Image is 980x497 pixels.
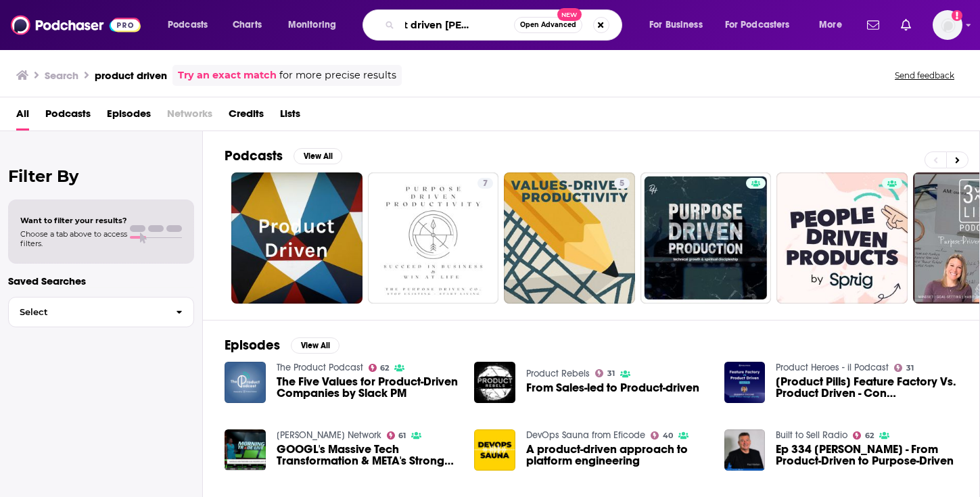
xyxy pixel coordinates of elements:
[952,10,962,21] svg: Add a profile image
[477,178,493,189] a: 7
[614,178,630,189] a: 5
[279,14,354,36] button: open menu
[526,429,645,441] a: DevOps Sauna from Eficode
[716,14,810,36] button: open menu
[20,216,127,225] span: Want to filter your results?
[514,17,582,33] button: Open AdvancedNew
[663,433,673,439] span: 40
[483,177,488,191] span: 7
[107,103,151,131] a: Episodes
[45,103,91,131] a: Podcasts
[776,376,958,399] span: [Product Pills] Feature Factory Vs. Product Driven - Con [PERSON_NAME], Senior Product Manager @S...
[225,147,342,164] a: PodcastsView All
[776,444,958,467] span: Ep 334 [PERSON_NAME] - From Product-Driven to Purpose-Driven
[651,431,673,440] a: 40
[398,433,406,439] span: 61
[168,16,208,34] span: Podcasts
[95,69,167,82] h3: product driven
[776,376,958,399] a: [Product Pills] Feature Factory Vs. Product Driven - Con Emanuela Zaccone, Senior Product Manager...
[649,16,703,34] span: For Business
[277,429,381,441] a: Schwab Network
[526,382,699,394] a: From Sales-led to Product-driven
[776,429,847,441] a: Built to Sell Radio
[224,14,270,36] a: Charts
[595,369,615,377] a: 31
[279,68,396,83] span: for more precise results
[158,14,225,36] button: open menu
[375,9,635,41] div: Search podcasts, credits, & more...
[178,68,277,83] a: Try an exact match
[280,103,300,131] a: Lists
[895,14,916,37] a: Show notifications dropdown
[400,14,514,36] input: Search podcasts, credits, & more...
[474,362,515,403] img: From Sales-led to Product-driven
[725,16,790,34] span: For Podcasters
[277,376,459,399] a: The Five Values for Product-Driven Companies by Slack PM
[557,8,582,21] span: New
[520,22,576,28] span: Open Advanced
[620,177,624,191] span: 5
[9,308,165,316] span: Select
[288,16,336,34] span: Monitoring
[933,10,962,40] span: Logged in as danikarchmer
[387,431,406,440] a: 61
[368,172,499,304] a: 7
[380,365,389,371] span: 62
[865,433,874,439] span: 62
[225,429,266,471] img: GOOGL's Massive Tech Transformation & META's Strong Product-Driven Enhancements
[225,147,283,164] h2: Podcasts
[369,364,390,372] a: 62
[640,14,720,36] button: open menu
[891,70,958,81] button: Send feedback
[894,364,914,372] a: 31
[724,362,766,403] img: [Product Pills] Feature Factory Vs. Product Driven - Con Emanuela Zaccone, Senior Product Manager...
[853,431,874,440] a: 62
[233,16,262,34] span: Charts
[776,362,889,373] a: Product Heroes - il Podcast
[933,10,962,40] img: User Profile
[474,429,515,471] img: A product-driven approach to platform engineering
[862,14,885,37] a: Show notifications dropdown
[8,166,194,186] h2: Filter By
[8,275,194,287] p: Saved Searches
[16,103,29,131] span: All
[8,297,194,327] button: Select
[607,371,615,377] span: 31
[45,69,78,82] h3: Search
[906,365,914,371] span: 31
[819,16,842,34] span: More
[225,337,280,354] h2: Episodes
[277,444,459,467] a: GOOGL's Massive Tech Transformation & META's Strong Product-Driven Enhancements
[225,362,266,403] img: The Five Values for Product-Driven Companies by Slack PM
[291,337,340,354] button: View All
[526,368,590,379] a: Product Rebels
[167,103,212,131] span: Networks
[277,362,363,373] a: The Product Podcast
[526,444,708,467] a: A product-driven approach to platform engineering
[933,10,962,40] button: Show profile menu
[724,429,766,471] img: Ep 334 Paul Nielsen - From Product-Driven to Purpose-Driven
[20,229,127,248] span: Choose a tab above to access filters.
[504,172,635,304] a: 5
[225,337,340,354] a: EpisodesView All
[810,14,859,36] button: open menu
[776,444,958,467] a: Ep 334 Paul Nielsen - From Product-Driven to Purpose-Driven
[294,148,342,164] button: View All
[11,12,141,38] img: Podchaser - Follow, Share and Rate Podcasts
[229,103,264,131] a: Credits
